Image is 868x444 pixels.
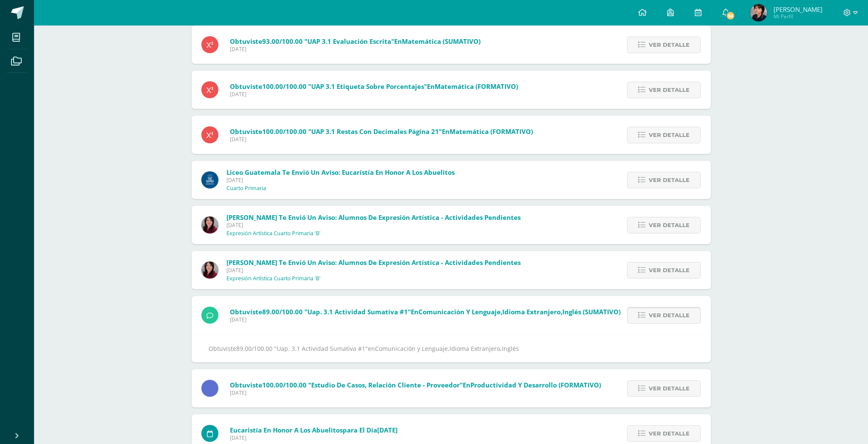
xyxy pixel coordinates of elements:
[402,37,481,46] span: Matemática (SUMATIVO)
[308,381,463,389] span: "Estudio de casos, relación cliente - proveedor"
[649,217,690,233] span: Ver detalle
[226,185,266,192] p: Cuarto Primaria
[201,216,218,233] img: 97d0c8fa0986aa0795e6411a21920e60.png
[226,230,321,237] p: Expresión Artística Cuarto Primaria 'B'
[726,11,735,20] span: 56
[201,262,218,279] img: 97d0c8fa0986aa0795e6411a21920e60.png
[375,344,519,353] span: Comunicación y Lenguaje,Idioma Extranjero,Inglés
[274,344,368,353] span: "Uap. 3.1 Actividad Sumativa #1"
[262,307,303,316] span: 89.00/100.00
[649,127,690,143] span: Ver detalle
[226,213,521,222] span: [PERSON_NAME] te envió un aviso: Alumnos de Expresión Artística - Actividades pendientes
[230,307,621,316] span: Obtuviste en
[773,5,822,14] span: [PERSON_NAME]
[230,127,533,136] span: Obtuviste en
[230,46,481,53] span: [DATE]
[230,426,398,434] span: para el día
[230,82,518,91] span: Obtuviste en
[750,4,767,21] img: ec7bf8d3ae18b4ff760bc74e14812bd6.png
[262,37,303,46] span: 93.00/100.00
[308,127,442,136] span: "UAP 3.1 Restas con decimales página 21"
[226,275,321,282] p: Expresión Artística Cuarto Primaria 'B'
[649,307,690,323] span: Ver detalle
[226,267,521,274] span: [DATE]
[377,426,398,434] span: [DATE]
[435,82,518,91] span: Matemática (FORMATIVO)
[304,307,411,316] span: "Uap. 3.1 Actividad Sumativa #1"
[230,37,481,46] span: Obtuviste en
[649,381,690,396] span: Ver detalle
[230,389,601,396] span: [DATE]
[649,82,690,98] span: Ver detalle
[201,171,218,188] img: b41cd0bd7c5dca2e84b8bd7996f0ae72.png
[262,381,307,389] span: 100.00/100.00
[226,258,521,267] span: [PERSON_NAME] te envió un aviso: Alumnos de Expresión Artística - Actividades pendientes
[230,426,343,434] span: Eucaristía en honor a los abuelitos
[230,91,518,98] span: [DATE]
[450,127,533,136] span: Matemática (FORMATIVO)
[649,426,690,441] span: Ver detalle
[209,343,694,354] div: Obtuviste en
[649,262,690,278] span: Ver detalle
[649,172,690,188] span: Ver detalle
[262,127,307,136] span: 100.00/100.00
[418,307,621,316] span: Comunicación y Lenguaje,Idioma Extranjero,Inglés (SUMATIVO)
[230,316,621,323] span: [DATE]
[470,381,601,389] span: Productividad y Desarrollo (FORMATIVO)
[230,136,533,143] span: [DATE]
[308,82,427,91] span: "UAP 3.1 Etiqueta sobre porcentajes"
[304,37,394,46] span: "UAP 3.1 Evaluación escrita"
[773,13,822,20] span: Mi Perfil
[262,82,307,91] span: 100.00/100.00
[230,381,601,389] span: Obtuviste en
[236,344,272,353] span: 89.00/100.00
[226,176,455,184] span: [DATE]
[230,434,398,441] span: [DATE]
[226,168,455,176] span: Liceo Guatemala te envió un aviso: Eucaristía en honor a los abuelitos
[226,222,521,229] span: [DATE]
[649,37,690,53] span: Ver detalle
